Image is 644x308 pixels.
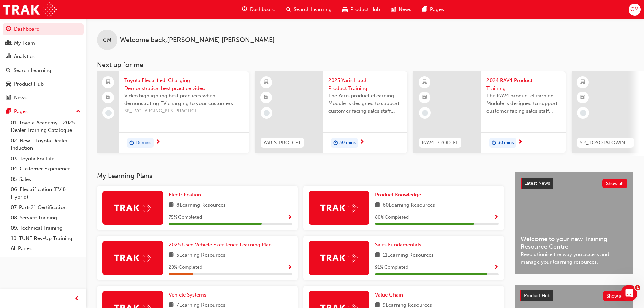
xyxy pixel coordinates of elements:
[383,251,434,260] span: 11 Learning Resources
[3,22,84,105] button: DashboardMy TeamAnalyticsSearch LearningProduct HubNews
[3,50,84,63] a: Analytics
[169,192,201,198] span: Electrification
[76,107,81,116] span: up-icon
[8,164,84,174] a: 04. Customer Experience
[74,294,79,303] span: prev-icon
[155,139,160,145] span: next-icon
[8,223,84,233] a: 09. Technical Training
[602,179,628,188] button: Show all
[169,191,204,199] a: Electrification
[350,6,380,14] span: Product Hub
[337,3,385,17] a: car-iconProduct Hub
[375,241,424,249] a: Sales Fundamentals
[3,78,84,90] a: Product Hub
[169,201,174,210] span: book-icon
[385,3,417,17] a: news-iconNews
[422,93,427,102] span: booktick-icon
[287,215,292,221] span: Show Progress
[8,202,84,213] a: 07. Parts21 Certification
[375,292,403,298] span: Value Chain
[103,36,111,44] span: CM
[498,139,514,147] span: 30 mins
[106,78,111,87] span: laptop-icon
[3,23,84,35] a: Dashboard
[399,6,411,14] span: News
[287,263,292,272] button: Show Progress
[255,71,407,153] a: YARIS-PROD-EL2025 Yaris Hatch Product TrainingThe Yaris product eLearning Module is designed to s...
[287,213,292,222] button: Show Progress
[176,251,225,260] span: 5 Learning Resources
[524,180,550,186] span: Latest News
[8,233,84,244] a: 10. TUNE Rev-Up Training
[124,77,244,92] span: Toyota Electrified: Charging Demonstration best practice video
[6,40,11,46] span: people-icon
[6,109,11,115] span: pages-icon
[328,92,402,115] span: The Yaris product eLearning Module is designed to support customer facing sales staff with introd...
[603,291,628,301] button: Show all
[494,215,499,221] span: Show Progress
[6,68,11,74] span: search-icon
[106,93,111,102] span: booktick-icon
[580,78,585,87] span: learningResourceType_ELEARNING-icon
[3,92,84,104] a: News
[14,67,51,74] div: Search Learning
[494,213,499,222] button: Show Progress
[422,139,459,147] span: RAV4-PROD-EL
[242,5,247,14] span: guage-icon
[422,110,428,116] span: learningRecordVerb_NONE-icon
[14,94,27,102] div: News
[124,92,244,107] span: Video highlighting best practices when demonstrating EV charging to your customers.
[286,5,291,14] span: search-icon
[629,4,641,16] button: CM
[169,242,272,248] span: 2025 Used Vehicle Excellence Learning Plan
[105,110,112,116] span: learningRecordVerb_NONE-icon
[264,93,269,102] span: booktick-icon
[8,243,84,254] a: All Pages
[383,201,435,210] span: 60 Learning Resources
[375,264,408,271] span: 91 % Completed
[176,201,226,210] span: 8 Learning Resources
[14,108,28,115] div: Pages
[621,285,637,301] iframe: Intercom live chat
[124,107,244,115] span: SP_EVCHARGING_BESTPRACTICE
[494,263,499,272] button: Show Progress
[14,39,35,47] div: My Team
[169,241,275,249] a: 2025 Used Vehicle Excellence Learning Plan
[3,37,84,49] a: My Team
[375,192,421,198] span: Product Knowledge
[580,110,586,116] span: learningRecordVerb_NONE-icon
[486,77,560,92] span: 2024 RAV4 Product Training
[333,139,338,147] span: duration-icon
[169,251,174,260] span: book-icon
[237,3,281,17] a: guage-iconDashboard
[6,81,11,87] span: car-icon
[328,77,402,92] span: 2025 Yaris Hatch Product Training
[375,242,421,248] span: Sales Fundamentals
[3,2,57,17] img: Trak
[287,265,292,271] span: Show Progress
[580,139,631,147] span: SP_TOYOTATOWING_0424
[14,53,35,61] div: Analytics
[294,6,332,14] span: Search Learning
[630,6,639,14] span: CM
[281,3,337,17] a: search-iconSearch Learning
[169,264,202,271] span: 20 % Completed
[3,64,84,77] a: Search Learning
[430,6,444,14] span: Pages
[320,203,358,213] img: Trak
[422,78,427,87] span: learningResourceType_ELEARNING-icon
[375,214,409,221] span: 80 % Completed
[8,213,84,223] a: 08. Service Training
[520,290,628,301] a: Product HubShow all
[114,253,151,263] img: Trak
[169,292,206,298] span: Vehicle Systems
[114,203,151,213] img: Trak
[14,80,44,88] div: Product Hub
[375,191,424,199] a: Product Knowledge
[635,285,640,290] span: 1
[391,5,396,14] span: news-icon
[580,93,585,102] span: booktick-icon
[486,92,560,115] span: The RAV4 product eLearning Module is designed to support customer facing sales staff with introdu...
[359,139,364,145] span: next-icon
